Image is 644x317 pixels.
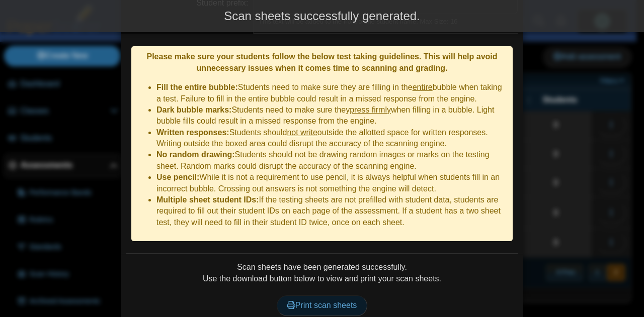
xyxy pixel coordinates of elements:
[287,301,357,309] span: Print scan sheets
[146,52,497,72] b: Please make sure your students follow the below test taking guidelines. This will help avoid unne...
[156,195,259,204] b: Multiple sheet student IDs:
[156,105,231,114] b: Dark bubble marks:
[8,8,636,25] div: Scan sheets successfully generated.
[156,150,235,159] b: No random drawing:
[156,149,508,172] li: Students should not be drawing random images or marks on the testing sheet. Random marks could di...
[156,127,508,150] li: Students should outside the allotted space for written responses. Writing outside the boxed area ...
[277,295,368,315] a: Print scan sheets
[350,105,391,114] u: press firmly
[156,173,199,181] b: Use pencil:
[156,128,229,137] b: Written responses:
[156,83,238,91] b: Fill the entire bubble:
[413,83,433,91] u: entire
[156,104,508,127] li: Students need to make sure they when filling in a bubble. Light bubble fills could result in a mi...
[287,128,317,137] u: not write
[156,82,508,104] li: Students need to make sure they are filling in the bubble when taking a test. Failure to fill in ...
[156,172,508,194] li: While it is not a requirement to use pencil, it is always helpful when students fill in an incorr...
[156,194,508,228] li: If the testing sheets are not prefilled with student data, students are required to fill out thei...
